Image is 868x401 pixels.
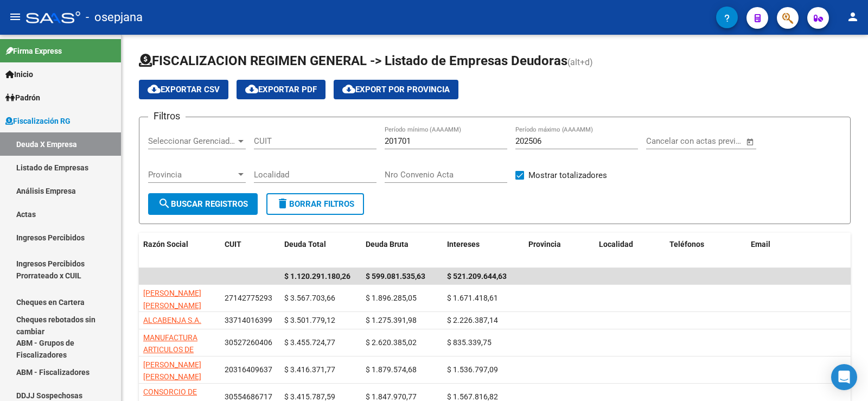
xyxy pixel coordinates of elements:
[143,333,213,379] span: MANUFACTURA ARTICULOS DE CAUCHO YACO S A C I F I
[366,272,425,281] span: $ 599.081.535,63
[366,294,417,302] span: $ 1.896.285,05
[148,170,236,180] span: Provincia
[225,365,272,374] span: 20316409637
[143,360,201,381] span: [PERSON_NAME] [PERSON_NAME]
[447,272,507,281] span: $ 521.209.644,63
[5,45,62,57] span: Firma Express
[280,233,361,269] datatable-header-cell: Deuda Total
[5,115,71,127] span: Fiscalización RG
[366,392,417,401] span: $ 1.847.970,77
[139,53,567,68] span: FISCALIZACION REGIMEN GENERAL -> Listado de Empresas Deudoras
[148,85,220,94] span: Exportar CSV
[284,365,335,374] span: $ 3.416.371,77
[225,240,241,249] span: CUIT
[669,240,704,249] span: Teléfonos
[524,233,595,269] datatable-header-cell: Provincia
[284,338,335,347] span: $ 3.455.724,77
[447,316,498,324] span: $ 2.226.387,14
[447,294,498,302] span: $ 1.671.418,61
[225,294,272,302] span: 27142775293
[342,85,450,94] span: Export por Provincia
[831,364,857,390] div: Open Intercom Messenger
[225,392,272,401] span: 30554686717
[225,338,272,347] span: 30527260406
[5,68,33,80] span: Inicio
[334,80,458,99] button: Export por Provincia
[447,240,480,249] span: Intereses
[366,338,417,347] span: $ 2.620.385,02
[284,392,335,401] span: $ 3.415.787,59
[266,193,364,215] button: Borrar Filtros
[447,338,492,347] span: $ 835.339,75
[143,240,188,249] span: Razón Social
[366,316,417,324] span: $ 1.275.391,98
[751,240,770,249] span: Email
[665,233,746,269] datatable-header-cell: Teléfonos
[447,365,498,374] span: $ 1.536.797,09
[528,240,561,249] span: Provincia
[220,233,280,269] datatable-header-cell: CUIT
[158,199,248,209] span: Buscar Registros
[143,316,201,324] span: ALCABENJA S.A.
[148,193,258,215] button: Buscar Registros
[361,233,443,269] datatable-header-cell: Deuda Bruta
[139,233,220,269] datatable-header-cell: Razón Social
[245,82,258,96] mat-icon: cloud_download
[744,136,756,148] button: Open calendar
[143,289,201,310] span: [PERSON_NAME] [PERSON_NAME]
[284,240,326,249] span: Deuda Total
[528,169,607,182] span: Mostrar totalizadores
[225,316,272,324] span: 33714016399
[148,109,186,124] h3: Filtros
[284,294,335,302] span: $ 3.567.703,66
[567,57,593,67] span: (alt+d)
[139,80,228,99] button: Exportar CSV
[237,80,325,99] button: Exportar PDF
[276,197,289,210] mat-icon: delete
[366,365,417,374] span: $ 1.879.574,68
[366,240,409,249] span: Deuda Bruta
[5,92,40,104] span: Padrón
[447,392,498,401] span: $ 1.567.816,82
[599,240,633,249] span: Localidad
[245,85,317,94] span: Exportar PDF
[9,10,22,23] mat-icon: menu
[342,82,355,96] mat-icon: cloud_download
[284,316,335,324] span: $ 3.501.779,12
[276,199,354,209] span: Borrar Filtros
[846,10,859,23] mat-icon: person
[86,5,143,29] span: - osepjana
[158,197,171,210] mat-icon: search
[148,82,161,96] mat-icon: cloud_download
[284,272,350,281] span: $ 1.120.291.180,26
[148,136,236,146] span: Seleccionar Gerenciador
[595,233,665,269] datatable-header-cell: Localidad
[443,233,524,269] datatable-header-cell: Intereses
